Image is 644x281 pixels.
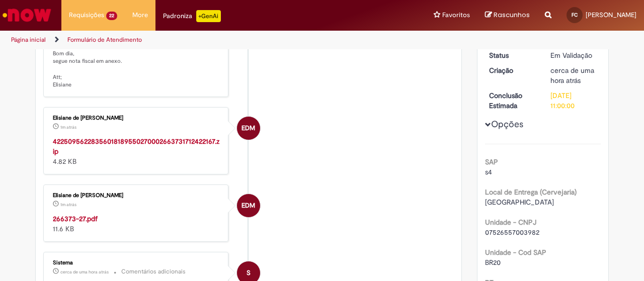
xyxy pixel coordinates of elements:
time: 30/09/2025 09:38:04 [60,202,76,208]
div: Elisiane de [PERSON_NAME] [53,193,220,199]
span: Requisições [69,10,104,20]
small: Comentários adicionais [121,267,186,276]
span: EDM [242,116,255,140]
dt: Conclusão Estimada [481,90,543,111]
span: BR20 [485,258,501,267]
a: 42250956228356018189550270002663731712422167.zip [53,137,219,156]
span: EDM [242,194,255,218]
a: Página inicial [11,36,46,44]
span: cerca de uma hora atrás [60,269,109,275]
div: 11.6 KB [53,214,220,234]
span: cerca de uma hora atrás [550,66,594,85]
a: Rascunhos [485,11,530,20]
span: [GEOGRAPHIC_DATA] [485,198,554,207]
span: 07526557003982 [485,228,539,237]
dt: Criação [481,65,543,75]
span: 22 [106,12,117,20]
p: +GenAi [196,10,221,22]
b: Unidade - Cod SAP [485,248,546,257]
div: 30/09/2025 08:14:50 [550,65,597,85]
span: FC [572,12,578,18]
span: s4 [485,167,492,176]
b: Unidade - CNPJ [485,218,536,227]
time: 30/09/2025 09:38:05 [60,124,76,130]
time: 30/09/2025 08:14:54 [60,269,109,275]
p: Bom dia, segue nota fiscal em anexo. Att; Elisiane [53,35,220,89]
span: Rascunhos [494,10,530,20]
ul: Trilhas de página [8,31,422,49]
span: Favoritos [442,10,470,20]
span: 1m atrás [60,124,76,130]
span: 1m atrás [60,202,76,208]
time: 30/09/2025 08:14:50 [550,66,594,85]
div: Elisiane de Moura Cardozo [237,117,260,140]
span: More [132,10,148,20]
div: Sistema [53,260,220,266]
dt: Status [481,50,543,60]
div: Elisiane de Moura Cardozo [237,194,260,217]
div: 4.82 KB [53,136,220,166]
span: [PERSON_NAME] [586,11,636,19]
div: Padroniza [163,10,221,22]
div: Em Validação [550,50,597,60]
img: ServiceNow [1,5,53,25]
div: Elisiane de [PERSON_NAME] [53,115,220,121]
a: Formulário de Atendimento [67,36,142,44]
div: [DATE] 11:00:00 [550,90,597,111]
b: SAP [485,157,498,166]
a: 266373-27.pdf [53,214,98,223]
b: Local de Entrega (Cervejaria) [485,188,577,197]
